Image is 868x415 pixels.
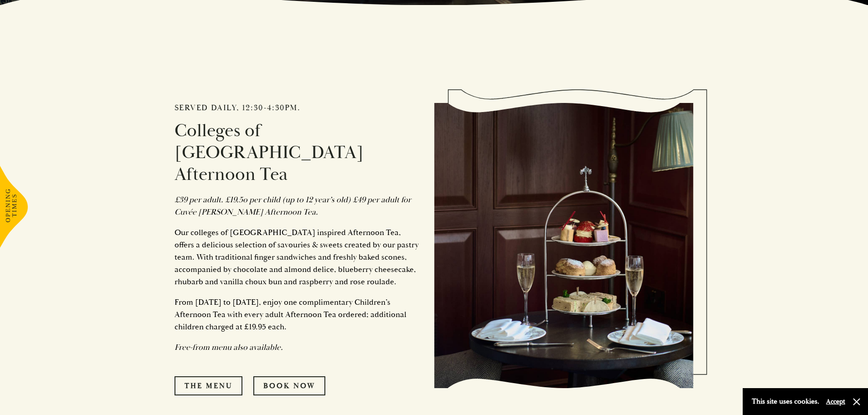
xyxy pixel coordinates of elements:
h2: Served daily, 12:30-4:30pm. [175,103,421,113]
button: Close and accept [852,397,861,406]
a: The Menu [175,376,242,395]
em: Free-from menu also available. [175,342,283,353]
p: From [DATE] to [DATE], enjoy one complimentary Children’s Afternoon Tea with every adult Afternoo... [175,296,421,333]
p: This site uses cookies. [752,395,819,408]
p: Our colleges of [GEOGRAPHIC_DATA] inspired Afternoon Tea, offers a delicious selection of savouri... [175,226,421,288]
button: Accept [826,397,845,406]
h3: Colleges of [GEOGRAPHIC_DATA] Afternoon Tea [175,120,421,185]
em: £39 per adult. £19.5o per child (up to 12 year’s old) £49 per adult for Cuvée [PERSON_NAME] After... [175,195,411,217]
a: Book Now [253,376,325,395]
